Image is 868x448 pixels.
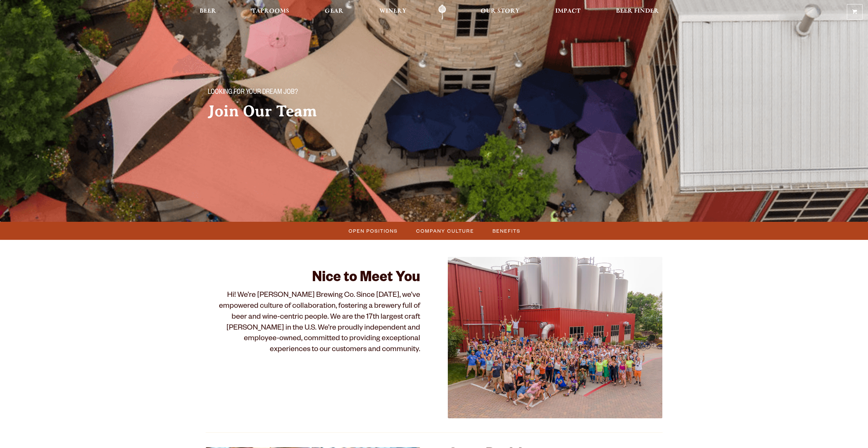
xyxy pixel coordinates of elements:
span: Looking for your dream job? [208,88,298,97]
span: Benefits [492,226,520,236]
img: 51399232252_e3c7efc701_k (2) [448,257,663,418]
span: Company Culture [416,226,474,236]
a: Impact [551,4,585,20]
a: Taprooms [247,4,294,20]
span: Beer Finder [616,9,659,14]
span: Beer [200,9,216,14]
a: Odell Home [429,4,455,20]
span: Impact [555,9,580,14]
a: Company Culture [412,226,477,236]
a: Gear [320,4,348,20]
span: Open Positions [349,226,398,236]
a: Open Positions [344,226,401,236]
span: Hi! We’re [PERSON_NAME] Brewing Co. Since [DATE], we’ve empowered culture of collaboration, foste... [219,292,420,355]
span: Winery [379,9,407,14]
span: Gear [325,9,343,14]
h2: Join Our Team [208,103,421,120]
a: Our Story [476,4,524,20]
span: Taprooms [252,9,289,14]
a: Benefits [488,226,524,236]
a: Beer Finder [612,4,663,20]
a: Winery [375,4,411,20]
span: Our Story [481,9,520,14]
h2: Nice to Meet You [206,271,421,287]
a: Beer [195,4,221,20]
